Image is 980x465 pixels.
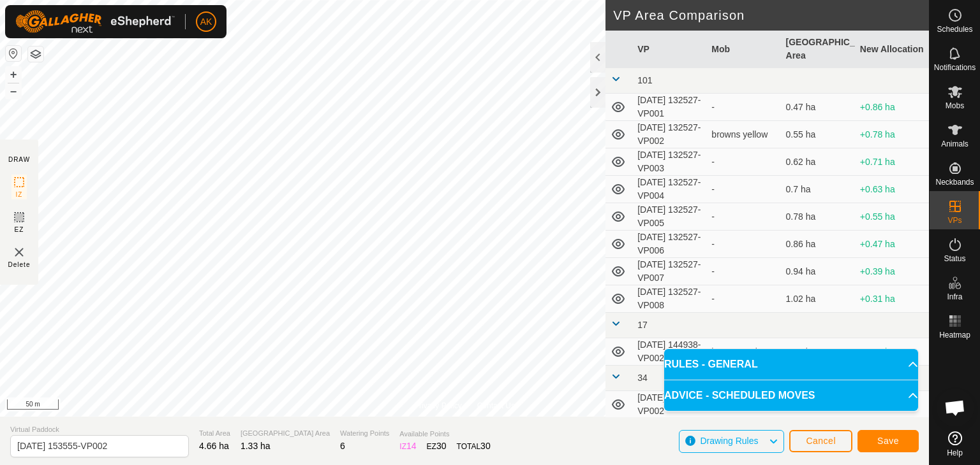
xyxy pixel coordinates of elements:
[632,258,706,285] td: [DATE] 132527-VP007
[632,121,706,148] td: [DATE] 132527-VP002
[711,155,775,169] div: -
[855,31,929,68] th: New Allocation
[613,8,929,23] h2: VP Area Comparison
[711,265,775,278] div: -
[632,94,706,121] td: [DATE] 132527-VP001
[637,320,648,330] span: 17
[632,148,706,176] td: [DATE] 132527-VP003
[711,345,775,359] div: browns teal
[947,449,963,457] span: Help
[781,285,855,313] td: 1.02 ha
[8,155,30,164] div: DRAW
[781,31,855,68] th: [GEOGRAPHIC_DATA] Area
[806,436,836,446] span: Cancel
[664,349,918,380] p-accordion-header: RULES - GENERAL
[241,428,330,439] span: [GEOGRAPHIC_DATA] Area
[855,338,929,366] td: +0.38 ha
[947,217,961,224] span: VPs
[637,373,648,383] span: 34
[855,258,929,285] td: +0.39 ha
[855,176,929,203] td: +0.63 ha
[789,430,852,452] button: Cancel
[436,441,447,451] span: 30
[632,176,706,203] td: [DATE] 132527-VP004
[15,10,175,33] img: Gallagher Logo
[711,210,775,224] div: -
[781,231,855,258] td: 0.86 ha
[855,203,929,231] td: +0.55 ha
[855,94,929,121] td: +0.86 ha
[199,441,229,451] span: 4.66 ha
[10,424,189,435] span: Virtual Paddock
[632,285,706,313] td: [DATE] 132527-VP008
[700,436,758,446] span: Drawing Rules
[632,231,706,258] td: [DATE] 132527-VP006
[399,440,416,453] div: IZ
[6,83,21,99] button: –
[855,148,929,176] td: +0.71 ha
[781,94,855,121] td: 0.47 ha
[632,31,706,68] th: VP
[457,440,491,453] div: TOTAL
[399,429,490,440] span: Available Points
[664,388,815,403] span: ADVICE - SCHEDULED MOVES
[939,331,970,339] span: Heatmap
[6,67,21,82] button: +
[781,121,855,148] td: 0.55 ha
[6,46,21,61] button: Reset Map
[781,148,855,176] td: 0.62 ha
[855,121,929,148] td: +0.78 ha
[944,255,965,262] span: Status
[941,140,969,148] span: Animals
[637,75,652,85] span: 101
[934,64,976,71] span: Notifications
[200,15,212,29] span: AK
[781,338,855,366] td: 0.95 ha
[857,430,919,452] button: Save
[28,46,43,62] button: Map Layers
[936,389,974,427] div: Open chat
[477,400,515,411] a: Contact Us
[855,231,929,258] td: +0.47 ha
[930,426,980,462] a: Help
[340,428,389,439] span: Watering Points
[241,441,271,451] span: 1.33 ha
[16,190,23,199] span: IZ
[15,225,24,234] span: EZ
[406,441,417,451] span: 14
[711,292,775,306] div: -
[781,203,855,231] td: 0.78 ha
[632,203,706,231] td: [DATE] 132527-VP005
[935,178,974,186] span: Neckbands
[199,428,230,439] span: Total Area
[414,400,462,411] a: Privacy Policy
[946,102,964,110] span: Mobs
[781,258,855,285] td: 0.94 ha
[340,441,345,451] span: 6
[632,391,706,418] td: [DATE] 153820-VP002
[632,338,706,366] td: [DATE] 144938-VP002
[781,176,855,203] td: 0.7 ha
[480,441,491,451] span: 30
[711,183,775,196] div: -
[8,260,31,269] span: Delete
[427,440,447,453] div: EZ
[664,380,918,411] p-accordion-header: ADVICE - SCHEDULED MOVES
[947,293,962,301] span: Infra
[706,31,780,68] th: Mob
[711,238,775,251] div: -
[855,285,929,313] td: +0.31 ha
[664,357,758,372] span: RULES - GENERAL
[711,101,775,114] div: -
[877,436,899,446] span: Save
[711,128,775,141] div: browns yellow
[937,25,972,33] span: Schedules
[11,245,27,260] img: VP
